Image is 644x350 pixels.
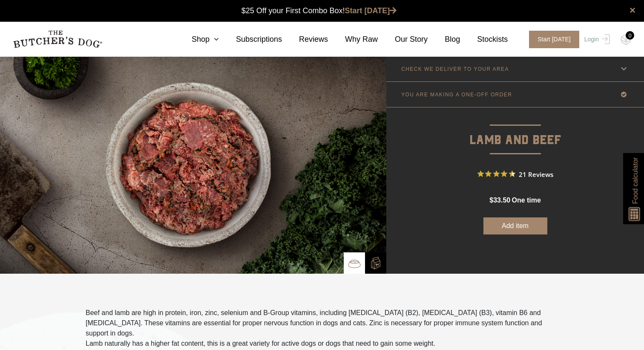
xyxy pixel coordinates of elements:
[493,197,510,204] span: 33.50
[386,82,644,107] a: YOU ARE MAKING A ONE-OFF ORDER
[328,34,378,45] a: Why Raw
[219,34,282,45] a: Subscriptions
[626,31,634,40] div: 0
[630,5,635,15] a: close
[401,66,509,72] p: CHECK WE DELIVER TO YOUR AREA
[428,34,460,45] a: Blog
[175,34,219,45] a: Shop
[386,107,644,150] p: Lamb and Beef
[369,257,382,269] img: TBD_Build-A-Box-2.png
[483,217,547,234] button: Add item
[621,34,631,45] img: TBD_Cart-Empty.png
[520,31,582,48] a: Start [DATE]
[348,257,361,270] img: TBD_Bowl.png
[489,197,493,204] span: $
[512,197,540,204] span: one time
[386,56,644,81] a: CHECK WE DELIVER TO YOUR AREA
[630,157,640,204] span: Food calculator
[86,338,558,349] p: Lamb naturally has a higher fat content, this is a great variety for active dogs or dogs that nee...
[378,34,428,45] a: Our Story
[529,31,579,48] span: Start [DATE]
[86,308,558,338] p: Beef and lamb are high in protein, iron, zinc, selenium and B-Group vitamins, including [MEDICAL_...
[401,92,512,98] p: YOU ARE MAKING A ONE-OFF ORDER
[460,34,508,45] a: Stockists
[282,34,328,45] a: Reviews
[582,31,610,48] a: Login
[477,168,553,180] button: Rated 4.6 out of 5 stars from 21 reviews. Jump to reviews.
[345,6,397,15] a: Start [DATE]
[519,168,553,180] span: 21 Reviews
